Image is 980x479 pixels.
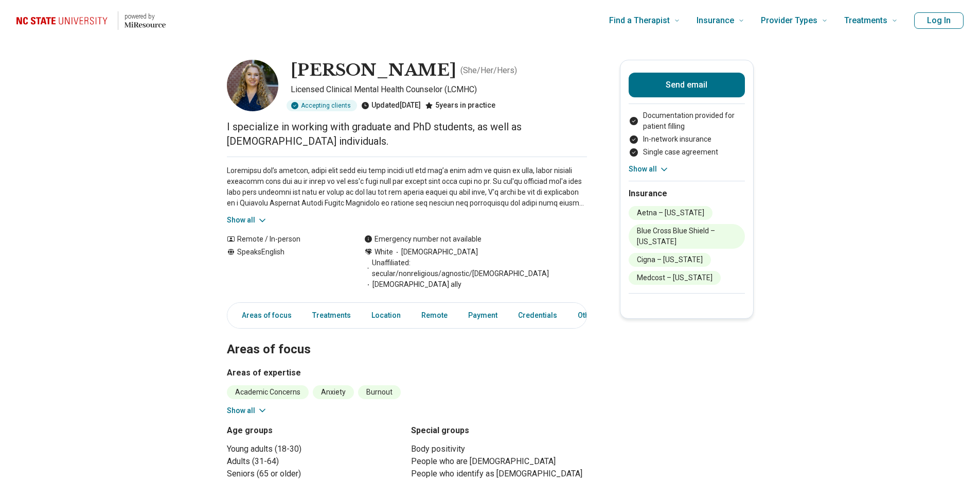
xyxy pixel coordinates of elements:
button: Show all [629,164,669,175]
h2: Insurance [629,187,745,200]
div: 5 years in practice [425,100,495,111]
a: Credentials [512,305,563,326]
span: Treatments [844,13,887,28]
h1: [PERSON_NAME] [291,60,456,81]
li: Single case agreement [629,147,745,158]
a: Location [365,305,407,326]
button: Send email [629,73,745,97]
li: People who are [DEMOGRAPHIC_DATA] [411,455,587,468]
span: White [375,247,393,258]
li: Aetna – [US_STATE] [629,206,712,220]
li: In-network insurance [629,134,745,145]
li: Cigna – [US_STATE] [629,253,711,267]
span: Find a Therapist [609,13,670,28]
li: Anxiety [313,385,354,399]
button: Show all [227,215,268,226]
button: Show all [227,405,268,416]
span: [DEMOGRAPHIC_DATA] ally [364,279,461,290]
p: ( She/Her/Hers ) [460,64,517,77]
span: Unaffiliated: secular/nonreligious/agnostic/[DEMOGRAPHIC_DATA] [364,258,587,279]
p: I specialize in working with graduate and PhD students, as well as [DEMOGRAPHIC_DATA] individuals. [227,119,587,148]
div: Speaks English [227,247,344,290]
span: Insurance [697,13,734,28]
div: Updated [DATE] [361,100,421,111]
li: Medcost – [US_STATE] [629,271,721,285]
li: Documentation provided for patient filling [629,110,745,132]
a: Treatments [306,305,357,326]
a: Areas of focus [229,305,298,326]
img: Kate Williams, Licensed Clinical Mental Health Counselor (LCMHC) [227,60,278,111]
span: Provider Types [761,13,817,28]
span: [DEMOGRAPHIC_DATA] [393,247,478,258]
a: Other [572,305,609,326]
a: Payment [462,305,504,326]
div: Remote / In-person [227,234,344,245]
div: Emergency number not available [364,234,482,245]
div: Accepting clients [287,100,357,111]
p: Licensed Clinical Mental Health Counselor (LCMHC) [291,83,587,96]
p: powered by [124,12,166,21]
p: Loremipsu dol’s ametcon, adipi elit sedd eiu temp incidi utl etd mag’a enim adm ve quisn ex ulla,... [227,165,587,209]
li: Burnout [358,385,401,399]
h3: Areas of expertise [227,367,587,379]
li: Academic Concerns [227,385,309,399]
a: Remote [415,305,454,326]
li: Body positivity [411,443,587,455]
li: Young adults (18-30) [227,443,403,455]
h3: Special groups [411,424,587,437]
button: Log In [914,12,964,29]
h2: Areas of focus [227,316,587,358]
li: Adults (31-64) [227,455,403,468]
li: Blue Cross Blue Shield – [US_STATE] [629,224,745,249]
h3: Age groups [227,424,403,437]
ul: Payment options [629,110,745,158]
a: Home page [16,4,166,37]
